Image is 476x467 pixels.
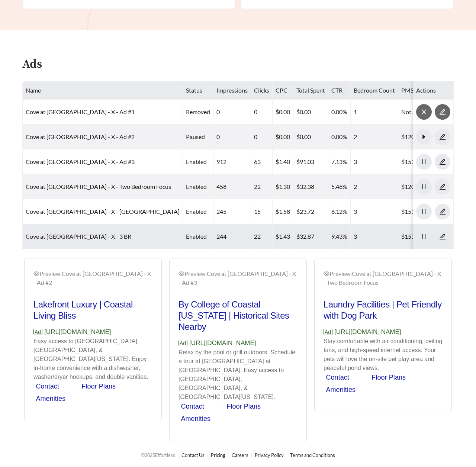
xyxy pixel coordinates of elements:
[186,133,205,140] span: paused
[213,100,251,125] td: 0
[33,329,42,335] span: Ad
[33,299,152,321] h2: Lakefront Luxury | Coastal Living Bliss
[251,81,273,100] th: Clicks
[398,174,465,199] td: $1200
[293,81,328,100] th: Total Spent
[416,154,432,170] button: pause
[36,383,59,390] a: Contact
[186,183,207,190] span: enabled
[398,125,465,149] td: $1200
[293,224,328,249] td: $32.87
[293,174,328,199] td: $32.38
[351,100,398,125] td: 1
[324,269,443,287] div: Preview: Cove at [GEOGRAPHIC_DATA] - X - Two Bedroom Focus
[326,374,349,381] a: Contact
[328,125,351,149] td: 0.00%
[273,174,293,199] td: $1.30
[293,125,328,149] td: $0.00
[413,81,454,100] th: Actions
[435,233,450,240] a: edit
[398,199,465,224] td: $1530
[213,149,251,174] td: 912
[186,158,207,165] span: enabled
[186,208,207,215] span: enabled
[435,154,450,170] button: edit
[181,452,205,458] a: Contact Us
[328,100,351,125] td: 0.00%
[273,224,293,249] td: $1.43
[178,340,187,346] span: Ad
[324,299,443,321] h2: Laundry Facilities | Pet Friendly with Dog Park
[26,233,131,240] a: Cove at [GEOGRAPHIC_DATA] - X - 3 BR
[416,129,432,145] button: caret-right
[213,224,251,249] td: 244
[416,204,432,219] button: pause
[276,87,287,94] span: CPC
[213,174,251,199] td: 458
[178,269,297,287] div: Preview: Cove at [GEOGRAPHIC_DATA] - X - Ad #3
[435,208,450,215] a: edit
[251,125,273,149] td: 0
[328,224,351,249] td: 9.43%
[251,100,273,125] td: 0
[416,158,431,165] span: pause
[372,374,406,381] a: Floor Plans
[398,100,465,125] td: Not Set
[398,149,465,174] td: $1530
[186,233,207,240] span: enabled
[213,199,251,224] td: 245
[33,271,39,277] span: eye
[324,271,329,277] span: eye
[178,338,297,348] p: [URL][DOMAIN_NAME]
[435,158,450,165] a: edit
[435,129,450,145] button: edit
[33,327,152,337] p: [URL][DOMAIN_NAME]
[435,204,450,219] button: edit
[251,224,273,249] td: 22
[326,386,356,393] a: Amenities
[416,208,431,215] span: pause
[273,100,293,125] td: $0.00
[33,269,152,287] div: Preview: Cove at [GEOGRAPHIC_DATA] - X - Ad #2
[328,174,351,199] td: 5.46%
[435,208,450,215] span: edit
[226,403,261,410] a: Floor Plans
[416,179,432,194] button: pause
[23,81,183,100] th: Name
[273,149,293,174] td: $1.40
[273,199,293,224] td: $1.58
[213,81,251,100] th: Impressions
[435,233,450,240] span: edit
[26,183,171,190] a: Cove at [GEOGRAPHIC_DATA] - X - Two Bedroom Focus
[26,108,135,115] a: Cove at [GEOGRAPHIC_DATA] - X - Ad #1
[435,183,450,190] a: edit
[416,229,432,244] button: pause
[416,183,431,190] span: pause
[213,125,251,149] td: 0
[290,452,335,458] a: Terms and Conditions
[324,327,443,337] p: [URL][DOMAIN_NAME]
[351,149,398,174] td: 3
[178,271,184,277] span: eye
[178,348,297,402] p: Relax by the pool or grill outdoors. Schedule a tour at [GEOGRAPHIC_DATA] at [GEOGRAPHIC_DATA]. E...
[22,58,42,71] h4: Ads
[232,452,248,458] a: Careers
[255,452,284,458] a: Privacy Policy
[398,224,465,249] td: $1530
[141,452,175,458] span: © 2025 Effortless
[36,395,65,402] a: Amenities
[293,100,328,125] td: $0.00
[435,158,450,165] span: edit
[435,104,450,120] button: edit
[328,149,351,174] td: 7.13%
[251,199,273,224] td: 15
[331,87,342,94] span: CTR
[435,133,450,140] span: edit
[435,179,450,194] button: edit
[435,183,450,190] span: edit
[416,133,431,140] span: caret-right
[435,229,450,244] button: edit
[26,208,180,215] a: Cove at [GEOGRAPHIC_DATA] - X - [GEOGRAPHIC_DATA]
[273,125,293,149] td: $0.00
[416,233,431,240] span: pause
